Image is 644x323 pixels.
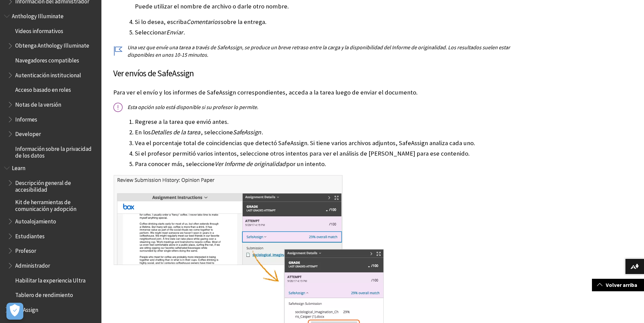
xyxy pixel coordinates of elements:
[15,84,71,93] span: Acceso basado en roles
[12,162,25,171] span: Learn
[215,160,285,168] span: Ver Informe de originalidad
[15,275,86,284] span: Habilitar la experiencia Ultra
[4,162,97,301] nav: Book outline for Blackboard Learn Help
[15,289,73,298] span: Tablero de rendimiento
[15,40,89,49] span: Obtenga Anthology Illuminate
[15,55,79,64] span: Navegadores compatibles
[135,138,532,148] li: Vea el porcentaje total de coincidencias que detectó SafeAssign. Si tiene varios archivos adjunto...
[15,70,81,79] span: Autenticación institucional
[15,114,37,123] span: Informes
[15,216,56,225] span: Autoalojamiento
[135,159,532,169] li: Para conocer más, seleccione por un intento.
[135,2,532,11] p: Puede utilizar el nombre de archivo o darle otro nombre.
[12,10,64,20] span: Anthology Illuminate
[233,128,261,136] span: SafeAssign
[135,128,532,137] li: En los , seleccione .
[4,304,97,316] nav: Book outline for Blackboard SafeAssign
[113,44,532,59] p: Una vez que envíe una tarea a través de SafeAssign, se produce un breve retraso entre la carga y ...
[15,25,63,34] span: Videos informativos
[15,177,97,193] span: Descripción general de accesibilidad
[135,28,532,37] li: Seleccionar .
[15,128,41,137] span: Developer
[12,304,38,313] span: SafeAssign
[15,245,36,254] span: Profesor
[113,88,532,97] p: Para ver el envío y los informes de SafeAssign correspondientes, acceda a la tarea luego de envia...
[166,28,183,36] span: Enviar
[4,10,97,159] nav: Book outline for Anthology Illuminate
[6,303,23,320] button: Abrir preferencias
[592,279,644,291] a: Volver arriba
[15,260,50,269] span: Administrador
[151,128,200,136] span: Detalles de la tarea
[187,18,220,26] span: Comentarios
[135,149,532,158] li: Si el profesor permitió varios intentos, seleccione otros intentos para ver el análisis de [PERSO...
[135,117,532,127] li: Regrese a la tarea que envió antes.
[113,103,532,111] p: Esta opción solo está disponible si su profesor lo permite.
[113,67,532,80] h3: Ver envíos de SafeAssign
[15,231,45,240] span: Estudiantes
[15,196,97,212] span: Kit de herramientas de comunicación y adopción
[15,143,97,159] span: Información sobre la privacidad de los datos
[135,17,532,27] li: Si lo desea, escriba sobre la entrega.
[15,99,61,108] span: Notas de la versión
